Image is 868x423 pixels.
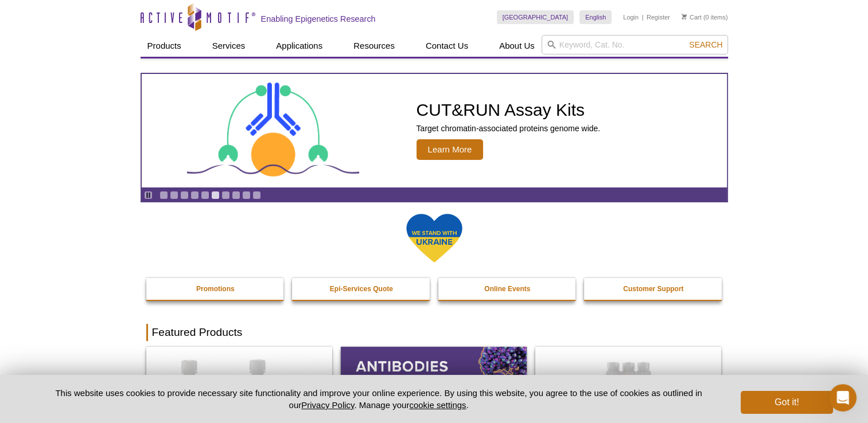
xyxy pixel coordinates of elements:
a: Promotions [146,278,285,300]
button: Got it! [741,391,832,414]
a: Applications [269,35,329,57]
button: cookie settings [409,400,466,410]
a: Cart [682,13,702,21]
input: Keyword, Cat. No. [542,35,728,54]
a: Go to slide 7 [221,191,230,199]
button: Search [686,40,726,50]
a: Register [647,13,670,21]
strong: Customer Support [623,285,683,293]
h2: Featured Products [146,324,722,341]
a: Go to slide 9 [242,191,251,199]
li: | [642,10,644,24]
a: About Us [492,35,542,57]
p: This website uses cookies to provide necessary site functionality and improve your online experie... [36,387,722,411]
a: Go to slide 8 [232,191,240,199]
a: Go to slide 6 [211,191,220,199]
iframe: Intercom live chat [829,384,857,412]
h2: Enabling Epigenetics Research [261,14,376,24]
a: Toggle autoplay [144,191,153,199]
img: Your Cart [682,14,687,19]
a: Go to slide 4 [190,191,199,199]
a: Customer Support [584,278,723,300]
a: Go to slide 10 [252,191,261,199]
a: Go to slide 5 [201,191,209,199]
li: (0 items) [682,10,728,24]
strong: Epi-Services Quote [330,285,393,293]
img: We Stand With Ukraine [406,213,463,264]
a: English [579,10,612,24]
a: Contact Us [419,35,475,57]
a: Online Events [438,278,577,300]
a: Services [205,35,252,57]
strong: Online Events [484,285,530,293]
a: Privacy Policy [301,400,354,410]
a: Go to slide 2 [170,191,178,199]
strong: Promotions [196,285,235,293]
a: Resources [347,35,402,57]
a: [GEOGRAPHIC_DATA] [497,10,574,24]
a: Go to slide 1 [159,191,168,199]
a: Login [623,13,639,21]
a: Go to slide 3 [180,191,189,199]
a: Products [141,35,188,57]
a: Epi-Services Quote [292,278,431,300]
span: Search [689,40,722,49]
